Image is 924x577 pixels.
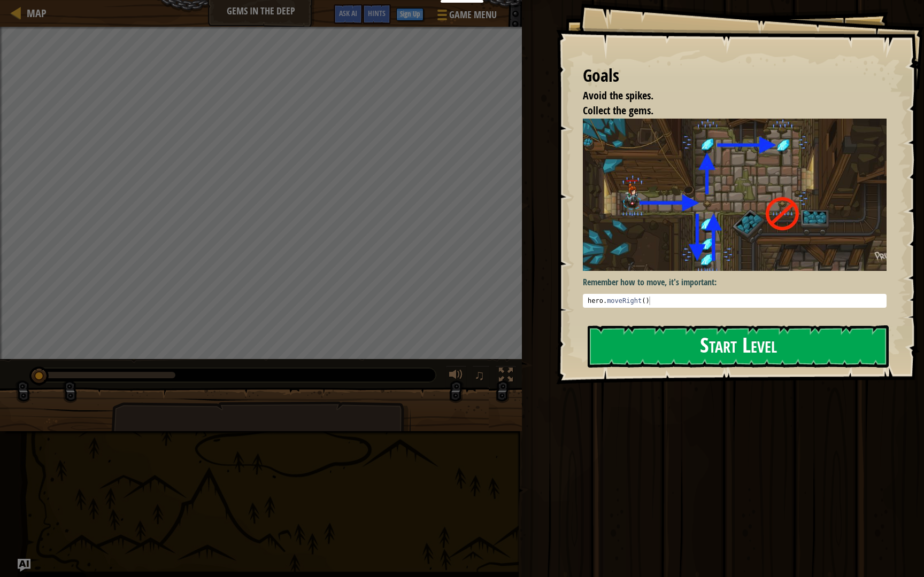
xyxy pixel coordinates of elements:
[472,365,490,387] button: ♫
[339,8,357,18] span: Ask AI
[449,8,497,22] span: Game Menu
[583,276,887,288] p: Remember how to move, it's important:
[368,8,386,18] span: Hints
[569,103,884,119] li: Collect the gems.
[334,4,363,24] button: Ask AI
[583,119,887,271] img: Gems in the deep
[583,64,887,88] div: Goals
[396,8,423,21] button: Sign Up
[495,365,517,387] button: Toggle fullscreen
[27,6,47,20] span: Map
[21,6,47,20] a: Map
[588,325,889,368] button: Start Level
[474,367,485,383] span: ♫
[583,103,653,118] span: Collect the gems.
[583,88,653,103] span: Avoid the spikes.
[445,365,467,387] button: Adjust volume
[569,88,884,104] li: Avoid the spikes.
[18,559,30,572] button: Ask AI
[429,4,503,29] button: Game Menu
